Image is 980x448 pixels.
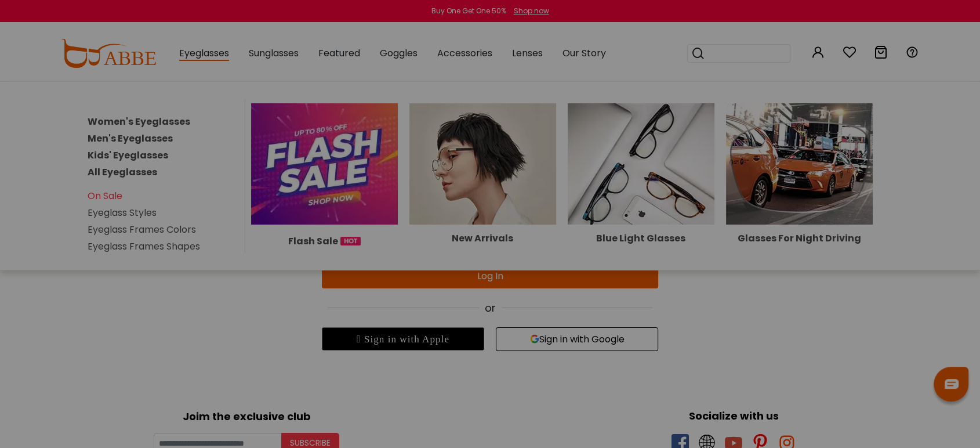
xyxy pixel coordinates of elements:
button: Sign in with Google [496,327,658,351]
img: abbeglasses.com [61,39,156,68]
div: New Arrivals [409,234,556,243]
a: Men's Eyeglasses [88,132,173,145]
div: Glasses For Night Driving [726,234,873,243]
a: Women's Eyeglasses [88,115,190,128]
a: On Sale [88,189,122,203]
a: All Eyeglasses [88,165,157,179]
div: Blue Light Glasses [568,234,714,243]
img: chat [945,379,959,389]
button: Log In [322,264,658,288]
span: Sunglasses [249,46,299,60]
img: Glasses For Night Driving [726,103,873,225]
div: Buy One Get One 50% [431,6,506,16]
span: Eyeglasses [179,46,229,61]
img: Flash Sale [251,103,398,225]
span: Lenses [512,46,543,60]
a: Shop now [508,6,549,16]
span: Goggles [380,46,418,60]
a: Eyeglass Styles [88,206,157,219]
span: Flash Sale [288,234,338,248]
img: 1724998894317IetNH.gif [340,237,361,245]
span: Accessories [437,46,492,60]
img: New Arrivals [409,103,556,225]
a: Glasses For Night Driving [726,157,873,243]
a: Eyeglass Frames Shapes [88,240,200,253]
div: Shop now [514,6,549,16]
div: or [322,300,658,316]
span: Featured [318,46,360,60]
a: Blue Light Glasses [568,157,714,243]
a: Eyeglass Frames Colors [88,223,196,236]
div: Socialize with us [496,408,971,424]
span: Our Story [562,46,606,60]
a: New Arrivals [409,157,556,243]
img: Blue Light Glasses [568,103,714,225]
div: Sign in with Apple [322,327,484,351]
a: Flash Sale [251,157,398,248]
a: Kids' Eyeglasses [88,149,168,162]
div: Joim the exclusive club [9,406,484,424]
